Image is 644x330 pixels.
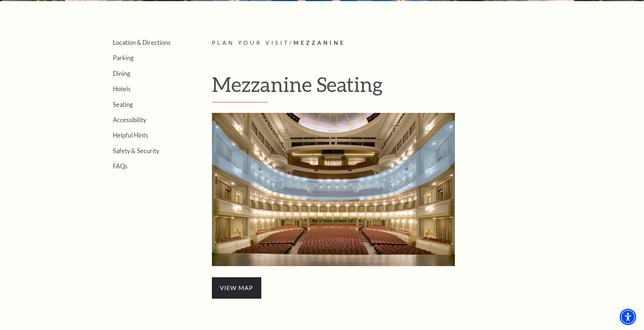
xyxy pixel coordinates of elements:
a: Location & Directions [113,39,170,46]
a: FAQs [113,163,127,170]
a: Seating [113,101,133,108]
a: Safety & Security [113,147,159,154]
span: Plan Your Visit [212,40,290,46]
span: Mezzanine [293,40,345,46]
h1: Mezzanine Seating [212,72,554,103]
a: Dining [113,70,130,77]
a: Accessibility [113,116,146,123]
a: Parking [113,54,133,61]
a: Helpful Hints [113,132,148,139]
p: / [212,38,554,48]
a: view map - open in a new tab [212,283,261,292]
a: Hotels [113,85,130,92]
img: Mezzanine Seating [212,113,455,266]
a: Mezzanine Seating - open in a new tab [212,184,455,193]
div: Accessibility Menu [620,309,636,325]
span: view map [212,277,261,298]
